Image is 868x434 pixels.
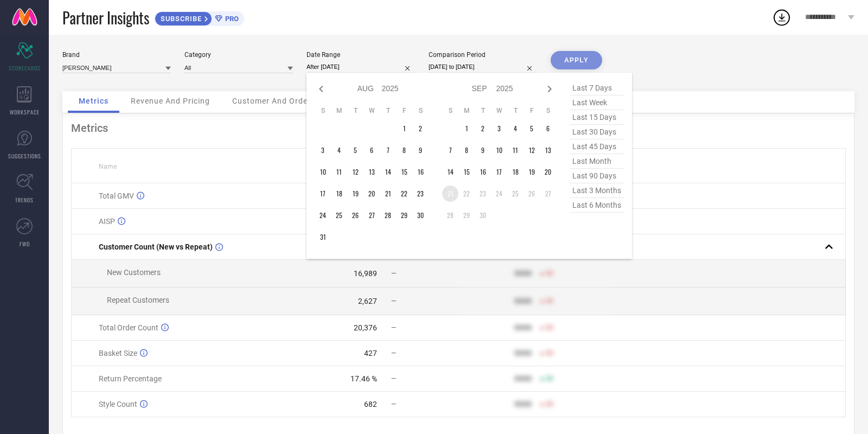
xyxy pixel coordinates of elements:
[491,186,507,202] td: Wed Sep 24 2025
[514,297,532,305] div: 9999
[331,186,347,202] td: Mon Aug 18 2025
[429,61,537,73] input: Select comparison period
[131,97,210,105] span: Revenue And Pricing
[347,186,363,202] td: Tue Aug 19 2025
[570,125,624,139] span: last 30 days
[458,142,475,158] td: Mon Sep 08 2025
[514,349,532,358] div: 9999
[391,375,396,382] span: —
[458,164,475,180] td: Mon Sep 15 2025
[475,142,491,158] td: Tue Sep 09 2025
[458,186,475,202] td: Mon Sep 22 2025
[107,296,169,304] span: Repeat Customers
[62,51,171,59] div: Brand
[570,95,624,110] span: last week
[358,297,377,305] div: 2,627
[79,97,108,105] span: Metrics
[391,324,396,331] span: —
[380,164,396,180] td: Thu Aug 14 2025
[546,400,553,408] span: 50
[155,15,205,23] span: SUBSCRIBE
[396,186,412,202] td: Fri Aug 22 2025
[772,8,792,27] div: Open download list
[363,207,380,224] td: Wed Aug 27 2025
[71,122,846,135] div: Metrics
[380,106,396,115] th: Thursday
[396,106,412,115] th: Friday
[391,349,396,357] span: —
[331,106,347,115] th: Monday
[546,297,553,305] span: 50
[315,164,331,180] td: Sun Aug 10 2025
[458,207,475,224] td: Mon Sep 29 2025
[380,186,396,202] td: Thu Aug 21 2025
[396,207,412,224] td: Fri Aug 29 2025
[540,186,556,202] td: Sat Sep 27 2025
[507,142,524,158] td: Thu Sep 11 2025
[99,374,162,383] span: Return Percentage
[8,152,41,160] span: SUGGESTIONS
[347,142,363,158] td: Tue Aug 05 2025
[507,120,524,137] td: Thu Sep 04 2025
[442,186,458,202] td: Sun Sep 21 2025
[514,374,532,383] div: 9999
[331,207,347,224] td: Mon Aug 25 2025
[9,64,41,72] span: SCORECARDS
[543,82,556,95] div: Next month
[491,120,507,137] td: Wed Sep 03 2025
[491,164,507,180] td: Wed Sep 17 2025
[380,142,396,158] td: Thu Aug 07 2025
[364,400,377,409] div: 682
[99,400,137,409] span: Style Count
[315,106,331,115] th: Sunday
[442,207,458,224] td: Sun Sep 28 2025
[514,323,532,332] div: 9999
[20,240,30,248] span: FWD
[442,142,458,158] td: Sun Sep 07 2025
[546,270,553,277] span: 50
[307,51,415,59] div: Date Range
[475,120,491,137] td: Tue Sep 02 2025
[315,142,331,158] td: Sun Aug 03 2025
[315,229,331,245] td: Sun Aug 31 2025
[507,186,524,202] td: Thu Sep 25 2025
[307,61,415,73] input: Select date range
[363,106,380,115] th: Wednesday
[524,106,540,115] th: Friday
[363,164,380,180] td: Wed Aug 13 2025
[350,374,377,383] div: 17.46 %
[331,164,347,180] td: Mon Aug 11 2025
[540,164,556,180] td: Sat Sep 20 2025
[364,349,377,358] div: 427
[354,269,377,278] div: 16,989
[99,242,213,251] span: Customer Count (New vs Repeat)
[524,142,540,158] td: Fri Sep 12 2025
[475,207,491,224] td: Tue Sep 30 2025
[570,110,624,125] span: last 15 days
[315,186,331,202] td: Sun Aug 17 2025
[391,297,396,305] span: —
[570,154,624,169] span: last month
[524,164,540,180] td: Fri Sep 19 2025
[99,192,134,200] span: Total GMV
[570,169,624,183] span: last 90 days
[10,108,40,116] span: WORKSPACE
[99,323,158,332] span: Total Order Count
[412,164,429,180] td: Sat Aug 16 2025
[347,106,363,115] th: Tuesday
[412,207,429,224] td: Sat Aug 30 2025
[540,120,556,137] td: Sat Sep 06 2025
[412,106,429,115] th: Saturday
[412,120,429,137] td: Sat Aug 02 2025
[570,183,624,198] span: last 3 months
[99,349,137,358] span: Basket Size
[347,164,363,180] td: Tue Aug 12 2025
[99,163,117,170] span: Name
[570,139,624,154] span: last 45 days
[540,106,556,115] th: Saturday
[540,142,556,158] td: Sat Sep 13 2025
[458,120,475,137] td: Mon Sep 01 2025
[546,324,553,331] span: 50
[331,142,347,158] td: Mon Aug 04 2025
[363,186,380,202] td: Wed Aug 20 2025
